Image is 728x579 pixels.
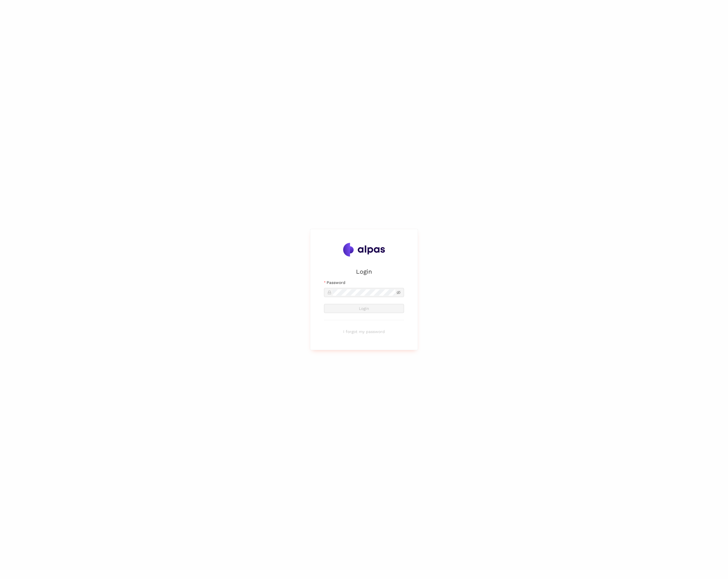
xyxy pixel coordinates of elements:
[324,279,345,286] label: Password
[333,289,395,296] input: Password
[343,243,385,257] img: Alpas.ai Logo
[397,290,401,294] span: eye-invisible
[324,327,404,336] button: I forgot my password
[327,290,331,294] span: lock
[324,304,404,313] button: Login
[324,267,404,276] h2: Login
